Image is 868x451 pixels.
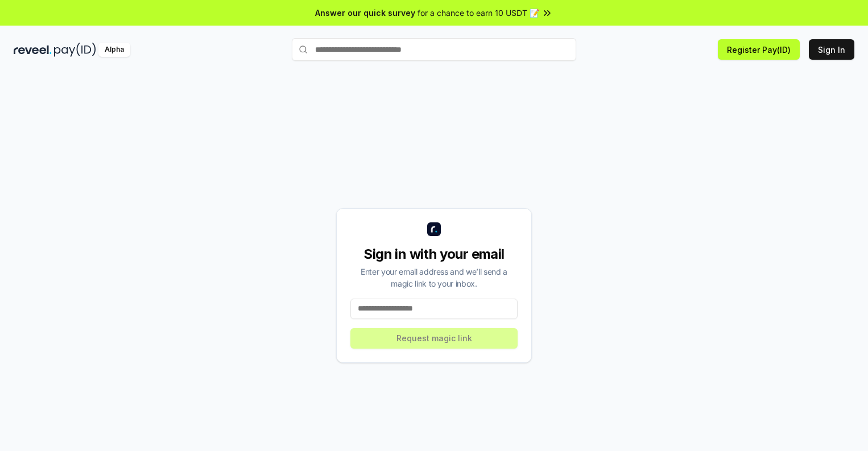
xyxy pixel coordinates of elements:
div: Sign in with your email [350,245,518,263]
div: Enter your email address and we’ll send a magic link to your inbox. [350,266,518,289]
img: pay_id [54,43,96,57]
img: reveel_dark [14,43,52,57]
img: logo_small [427,222,441,236]
button: Register Pay(ID) [718,39,800,60]
span: Answer our quick survey [315,7,415,19]
button: Sign In [809,39,854,60]
div: Alpha [98,43,130,57]
span: for a chance to earn 10 USDT 📝 [418,7,539,19]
